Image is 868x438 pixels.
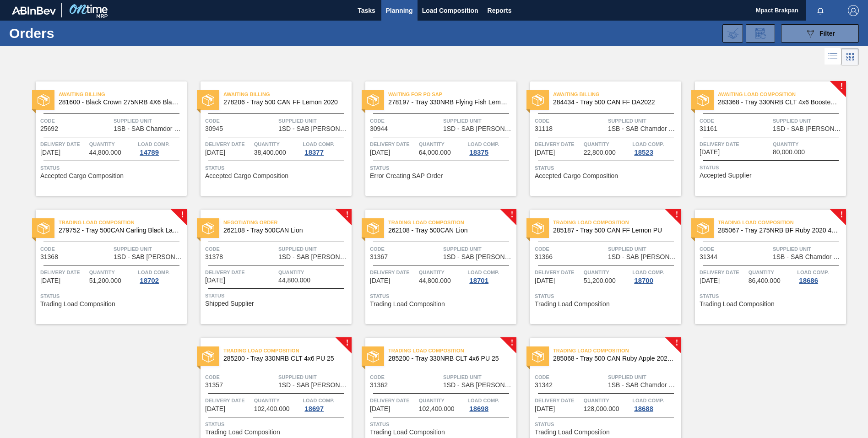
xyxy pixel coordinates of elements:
div: Import Order Negotiation [722,24,743,43]
span: Code [370,116,441,125]
span: Supplied Unit [278,244,349,254]
span: Filter [819,30,835,37]
span: Status [205,420,349,429]
span: Code [535,116,606,125]
img: Logout [848,5,859,16]
a: !statusAwaiting Load Composition283368 - Tray 330NRB CLT 4x6 Booster 1 V2Code31161Supplied Unit1S... [681,81,846,196]
span: 285187 - Tray 500 CAN FF Lemon PU [553,227,674,234]
span: Quantity [419,396,466,405]
span: 1SD - SAB Rosslyn Brewery [278,254,349,260]
a: Load Comp.18375 [467,140,514,156]
span: Planning [386,5,413,16]
span: Load Comp. [303,396,334,405]
span: Awaiting Load Composition [718,90,846,99]
div: Order Review Request [746,24,775,43]
span: Code [700,244,770,254]
span: Load Comp. [632,396,664,405]
img: status [532,94,544,106]
span: 31378 [205,254,223,260]
span: 44,800.000 [278,277,310,284]
span: Load Comp. [467,268,499,277]
span: 1SD - SAB Rosslyn Brewery [278,125,349,132]
span: Code [205,373,276,382]
span: Reports [488,5,512,16]
img: status [38,222,49,234]
span: Load Comp. [303,140,334,149]
span: Supplied Unit [443,373,514,382]
span: Delivery Date [700,140,770,149]
img: status [367,222,379,234]
span: Load Comp. [797,268,829,277]
img: TNhmsLtSVTkK8tSr43FrP2fwEKptu5GPRR3wAAAABJRU5ErkJggg== [12,6,56,15]
span: Status [535,292,679,301]
span: 38,400.000 [254,149,286,156]
span: Supplied Unit [773,244,844,254]
span: Status [40,163,184,173]
span: 09/05/2025 [370,277,390,284]
span: Supplied Unit [278,116,349,125]
div: 18688 [632,405,655,412]
span: 102,400.000 [419,406,455,412]
span: Quantity [254,140,301,149]
span: Load Comp. [467,396,499,405]
span: Code [535,373,606,382]
span: 08/31/2025 [700,149,720,156]
span: Negotiating Order [223,218,352,227]
a: Load Comp.18698 [467,396,514,412]
span: Delivery Date [370,268,417,277]
span: 31368 [40,254,58,260]
span: 09/05/2025 [40,277,60,284]
span: Accepted Cargo Composition [40,173,124,179]
a: Load Comp.18701 [467,268,514,284]
span: Load Comp. [138,268,169,277]
span: 262108 - Tray 500CAN Lion [223,227,344,234]
span: Code [535,244,606,254]
span: Trading Load Composition [388,346,516,355]
div: 18377 [303,149,325,156]
span: 279752 - Tray 500CAN Carling Black Label R [59,227,179,234]
span: 1SD - SAB Rosslyn Brewery [114,254,184,260]
img: status [532,351,544,362]
span: 09/05/2025 [700,277,720,284]
div: 18698 [467,405,490,412]
a: !statusNegotiating Order262108 - Tray 500CAN LionCode31378Supplied Unit1SD - SAB [PERSON_NAME]Del... [187,210,352,324]
button: Filter [781,24,859,43]
span: Quantity [89,140,136,149]
span: 31161 [700,125,717,132]
span: Status [700,163,844,172]
img: status [202,222,214,234]
span: Quantity [584,268,630,277]
span: Status [535,163,679,173]
span: 285068 - Tray 500 CAN Ruby Apple 2020 4x6 PU [553,355,674,362]
span: Accepted Cargo Composition [205,173,288,179]
span: 86,400.000 [749,277,781,284]
span: Delivery Date [205,140,252,149]
span: 1SD - SAB Rosslyn Brewery [443,125,514,132]
img: status [367,351,379,362]
span: 285200 - Tray 330NRB CLT 4x6 PU 25 [388,355,509,362]
span: 30944 [370,125,388,132]
span: Quantity [584,140,630,149]
span: Trading Load Composition [40,301,115,308]
span: Code [700,116,770,125]
a: !statusTrading Load Composition285187 - Tray 500 CAN FF Lemon PUCode31366Supplied Unit1SD - SAB [... [516,210,681,324]
a: Load Comp.18377 [303,140,349,156]
span: Status [700,292,844,301]
span: 22,800.000 [584,149,616,156]
span: Error Creating SAP Order [370,173,443,179]
span: Status [370,163,514,173]
span: 09/05/2025 [535,277,555,284]
span: Code [205,244,276,254]
span: Supplied Unit [608,373,679,382]
div: List Vision [825,48,841,65]
span: Trading Load Composition [535,301,610,308]
span: Delivery Date [535,396,581,405]
span: Accepted Supplier [700,172,752,179]
span: 31344 [700,254,717,260]
span: Quantity [584,396,630,405]
span: Quantity [278,268,349,277]
span: Code [40,116,111,125]
div: 18375 [467,149,490,156]
img: status [697,222,709,234]
span: Delivery Date [535,268,581,277]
